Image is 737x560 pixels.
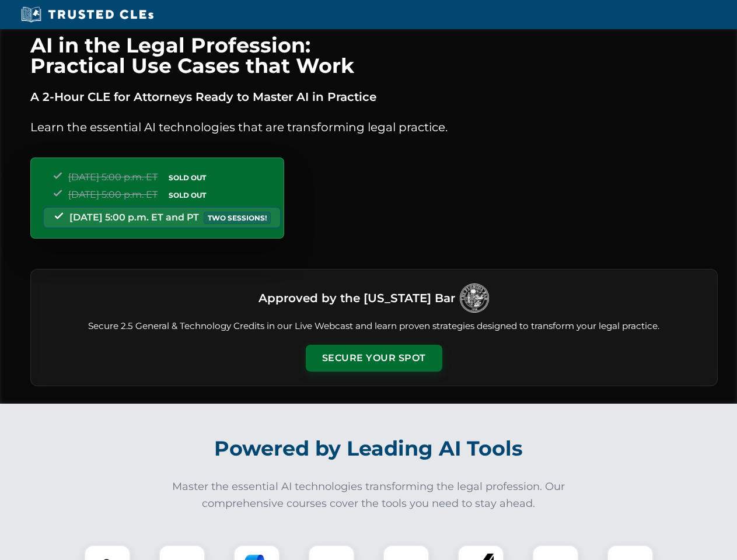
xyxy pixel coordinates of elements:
span: SOLD OUT [165,171,210,184]
img: Logo [460,283,489,313]
h2: Powered by Leading AI Tools [46,428,692,469]
p: Secure 2.5 General & Technology Credits in our Live Webcast and learn proven strategies designed ... [45,320,703,333]
span: SOLD OUT [165,189,210,201]
h1: AI in the Legal Profession: Practical Use Cases that Work [30,35,718,76]
button: Secure Your Spot [306,345,442,372]
h3: Approved by the [US_STATE] Bar [259,288,455,309]
p: Learn the essential AI technologies that are transforming legal practice. [30,118,718,136]
p: Master the essential AI technologies transforming the legal profession. Our comprehensive courses... [165,478,573,512]
img: Trusted CLEs [18,6,157,23]
span: [DATE] 5:00 p.m. ET [68,189,158,200]
p: A 2-Hour CLE for Attorneys Ready to Master AI in Practice [30,87,718,106]
span: [DATE] 5:00 p.m. ET [68,171,158,183]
